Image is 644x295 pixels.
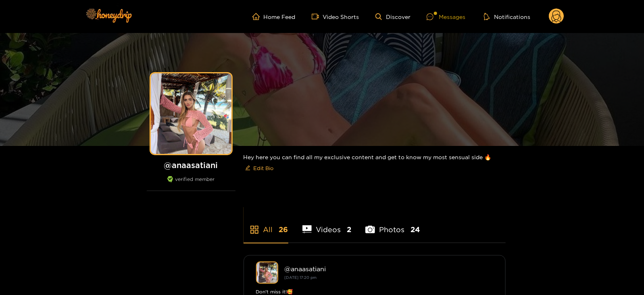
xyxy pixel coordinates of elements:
[147,160,236,170] h1: @ anaasatiani
[312,13,359,20] a: Video Shorts
[252,13,296,20] a: Home Feed
[244,162,275,175] button: editEdit Bio
[375,13,411,20] a: Discover
[147,176,236,191] div: verified member
[427,12,465,21] div: Messages
[347,224,351,235] span: 2
[365,206,420,243] li: Photos
[256,262,278,284] img: anaasatiani
[245,165,250,171] span: edit
[285,265,493,272] div: @ anaasatiani
[481,12,533,21] button: Notifications
[411,224,420,235] span: 24
[252,13,264,20] span: home
[302,206,352,243] li: Videos
[254,164,274,172] span: Edit Bio
[250,225,259,235] span: appstore
[279,224,288,235] span: 26
[244,206,288,243] li: All
[285,275,317,280] small: [DATE] 17:20 pm
[244,146,506,181] div: Hey here you can find all my exclusive content and get to know my most sensual side 🔥
[312,13,323,20] span: video-camera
